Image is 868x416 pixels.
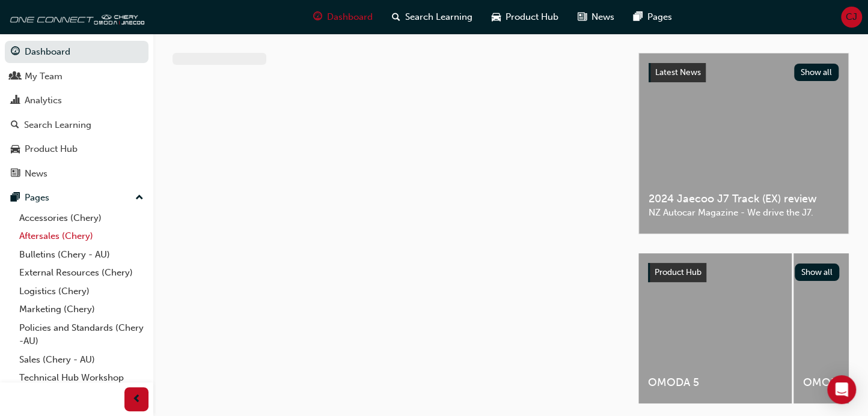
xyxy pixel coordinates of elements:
[624,5,682,29] a: pages-iconPages
[647,10,672,24] span: Pages
[25,94,62,107] div: Analytics
[327,10,373,24] span: Dashboard
[14,227,148,246] a: Aftersales (Chery)
[648,376,782,390] span: OMODA 5
[568,5,624,29] a: news-iconNews
[649,206,839,220] span: NZ Autocar Magazine - We drive the J7.
[638,53,849,234] a: Latest NewsShow all2024 Jaecoo J7 Track (EX) reviewNZ Autocar Magazine - We drive the J7.
[5,89,148,112] a: Analytics
[11,120,19,131] span: search-icon
[648,263,839,282] a: Product HubShow all
[132,392,141,407] span: prev-icon
[5,187,148,209] button: Pages
[5,138,148,160] a: Product Hub
[392,10,400,25] span: search-icon
[5,114,148,136] a: Search Learning
[649,63,839,82] a: Latest NewsShow all
[11,95,20,106] span: chart-icon
[25,142,78,156] div: Product Hub
[14,246,148,264] a: Bulletins (Chery - AU)
[11,169,20,179] span: news-icon
[634,10,643,25] span: pages-icon
[304,5,382,29] a: guage-iconDashboard
[14,300,148,319] a: Marketing (Chery)
[841,7,862,28] button: CJ
[638,253,792,403] a: OMODA 5
[5,41,148,63] a: Dashboard
[14,351,148,369] a: Sales (Chery - AU)
[5,38,148,187] button: DashboardMy TeamAnalyticsSearch LearningProduct HubNews
[5,65,148,88] a: My Team
[25,167,47,181] div: News
[506,10,558,24] span: Product Hub
[11,47,20,58] span: guage-icon
[11,193,20,203] span: pages-icon
[655,67,701,77] span: Latest News
[313,10,322,25] span: guage-icon
[591,10,614,24] span: News
[846,10,857,24] span: CJ
[11,71,20,82] span: people-icon
[405,10,472,24] span: Search Learning
[794,64,839,81] button: Show all
[827,375,856,404] div: Open Intercom Messenger
[382,5,482,29] a: search-iconSearch Learning
[25,191,49,205] div: Pages
[578,10,587,25] span: news-icon
[14,264,148,282] a: External Resources (Chery)
[135,190,144,206] span: up-icon
[14,319,148,351] a: Policies and Standards (Chery -AU)
[6,5,144,29] img: oneconnect
[14,282,148,301] a: Logistics (Chery)
[649,192,839,206] span: 2024 Jaecoo J7 Track (EX) review
[11,144,20,155] span: car-icon
[5,163,148,185] a: News
[24,118,91,132] div: Search Learning
[25,70,63,83] div: My Team
[655,267,701,277] span: Product Hub
[14,209,148,228] a: Accessories (Chery)
[492,10,501,25] span: car-icon
[14,369,148,400] a: Technical Hub Workshop information
[482,5,568,29] a: car-iconProduct Hub
[795,264,840,281] button: Show all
